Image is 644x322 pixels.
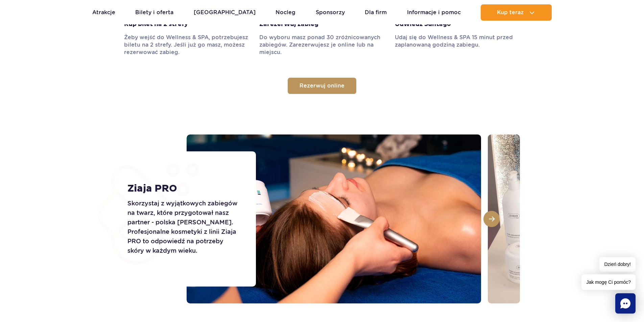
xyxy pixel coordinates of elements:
[127,182,241,195] strong: Ziaja PRO
[288,78,356,94] a: Rezerwuj online
[124,20,249,28] strong: Kup bilet na 2 strefy
[365,4,387,21] a: Dla firm
[92,4,115,21] a: Atrakcje
[127,199,241,255] p: Skorzystaj z wyjątkowych zabiegów na twarz, które przygotował nasz partner - polska [PERSON_NAME]...
[395,34,520,49] p: Udaj się do Wellness & SPA 15 minut przed zaplanowaną godziną zabiegu.
[599,257,636,272] span: Dzień dobry!
[407,4,461,21] a: Informacje i pomoc
[259,34,384,56] p: Do wyboru masz ponad 30 zróżnicowanych zabiegów. Zarezerwujesz je online lub na miejscu.
[395,20,520,28] strong: Odwiedź Suntago
[615,293,636,314] div: Chat
[581,274,636,290] span: Jak mogę Ci pomóc?
[481,4,552,21] button: Kup teraz
[259,20,384,28] strong: Zarezerwuj zabieg
[497,9,524,16] span: Kup teraz
[135,4,173,21] a: Bilety i oferta
[194,4,256,21] a: [GEOGRAPHIC_DATA]
[124,34,249,56] p: Żeby wejść do Wellness & SPA, potrzebujesz biletu na 2 strefy. Jeśli już go masz, możesz rezerwow...
[316,4,345,21] a: Sponsorzy
[300,83,344,89] span: Rezerwuj online
[276,4,295,21] a: Nocleg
